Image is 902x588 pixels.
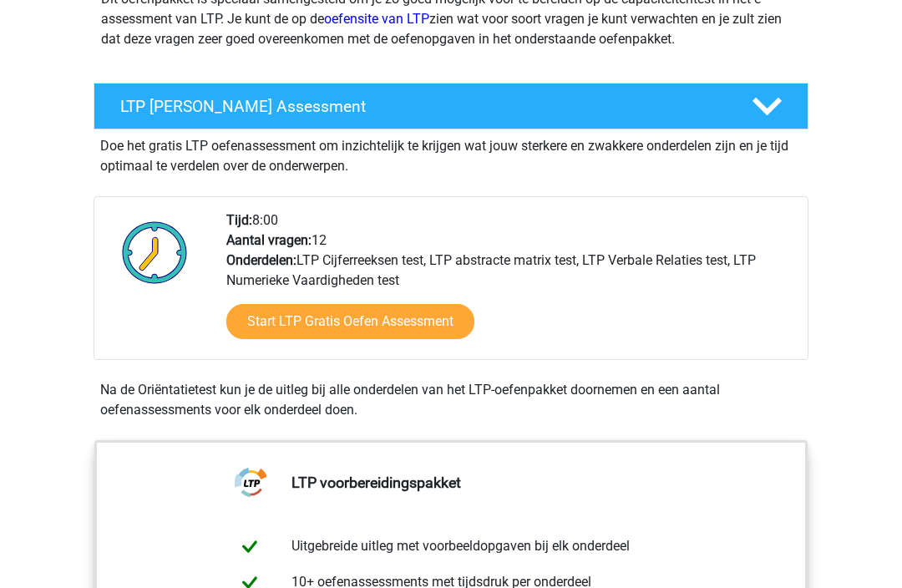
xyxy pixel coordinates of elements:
[214,210,807,359] div: 8:00 12 LTP Cijferreeksen test, LTP abstracte matrix test, LTP Verbale Relaties test, LTP Numerie...
[87,83,815,129] a: LTP [PERSON_NAME] Assessment
[226,212,252,228] b: Tijd:
[94,380,808,420] div: Na de Oriëntatietest kun je de uitleg bij alle onderdelen van het LTP-oefenpakket doornemen en ee...
[226,252,296,268] b: Onderdelen:
[324,11,429,27] a: oefensite van LTP
[113,210,197,294] img: Klok
[226,304,474,339] a: Start LTP Gratis Oefen Assessment
[226,232,312,248] b: Aantal vragen:
[94,129,808,176] div: Doe het gratis LTP oefenassessment om inzichtelijk te krijgen wat jouw sterkere en zwakkere onder...
[120,97,725,116] h4: LTP [PERSON_NAME] Assessment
